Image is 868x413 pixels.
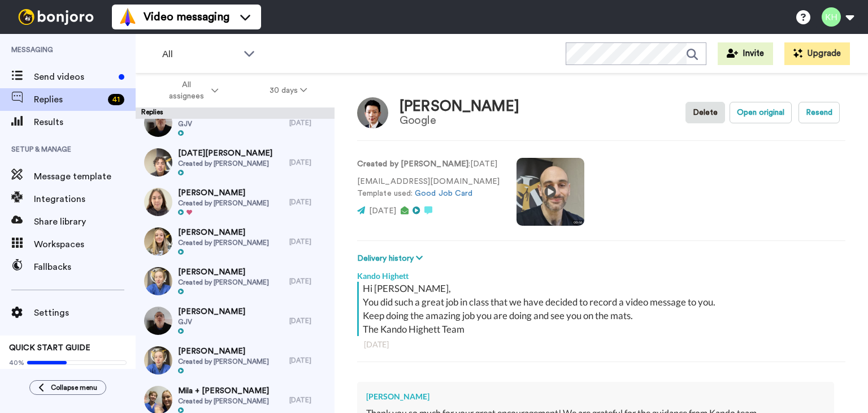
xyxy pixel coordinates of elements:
[178,238,269,247] span: Created by [PERSON_NAME]
[178,266,269,278] span: [PERSON_NAME]
[34,260,136,274] span: Fallbacks
[400,114,519,127] div: Google
[784,42,850,65] button: Upgrade
[289,158,329,167] div: [DATE]
[364,339,839,350] div: [DATE]
[136,143,335,182] a: [DATE][PERSON_NAME]Created by [PERSON_NAME][DATE]
[289,237,329,246] div: [DATE]
[14,9,98,25] img: bj-logo-header-white.svg
[357,97,388,128] img: Image of Henry Zhou
[685,102,725,123] button: Delete
[178,306,245,317] span: [PERSON_NAME]
[144,267,172,295] img: b96b9182-c867-42e4-b057-c3f94b2e8db3-thumb.jpg
[178,148,272,159] span: [DATE][PERSON_NAME]
[136,182,335,222] a: [PERSON_NAME]Created by [PERSON_NAME][DATE]
[136,107,335,119] div: Replies
[357,265,845,282] div: Kando Highett
[400,98,519,115] div: [PERSON_NAME]
[357,158,500,170] p: : [DATE]
[136,301,335,341] a: [PERSON_NAME]GJV[DATE]
[144,148,172,177] img: 3f0b7df5-5918-4a7a-9f9b-4cd60c8b79b2-thumb.jpg
[366,391,825,402] div: [PERSON_NAME]
[144,109,172,137] img: 897996d1-110a-4ebe-b14b-7c40ee8a29b6-thumb.jpg
[357,176,500,200] p: [EMAIL_ADDRESS][DOMAIN_NAME] Template used:
[244,80,333,101] button: 30 days
[136,222,335,261] a: [PERSON_NAME]Created by [PERSON_NAME][DATE]
[289,118,329,127] div: [DATE]
[178,357,269,366] span: Created by [PERSON_NAME]
[162,48,238,61] span: All
[34,70,114,84] span: Send videos
[730,102,792,123] button: Open original
[178,199,269,208] span: Created by [PERSON_NAME]
[51,383,97,392] span: Collapse menu
[136,341,335,380] a: [PERSON_NAME]Created by [PERSON_NAME][DATE]
[34,215,136,229] span: Share library
[178,187,269,199] span: [PERSON_NAME]
[144,9,229,25] span: Video messaging
[289,356,329,365] div: [DATE]
[363,282,843,336] div: Hi [PERSON_NAME], You did such a great job in class that we have decided to record a video messag...
[34,238,136,251] span: Workspaces
[357,160,468,168] strong: Created by [PERSON_NAME]
[178,385,269,397] span: Mila + [PERSON_NAME]
[34,192,136,206] span: Integrations
[119,8,137,26] img: vm-color.svg
[178,317,245,326] span: GJV
[178,397,269,406] span: Created by [PERSON_NAME]
[289,197,329,206] div: [DATE]
[144,346,172,375] img: 83cb54a8-74ff-459c-9ecb-4bc3c7e1313d-thumb.jpg
[178,159,272,168] span: Created by [PERSON_NAME]
[144,307,172,335] img: 421c67c1-227f-4822-a639-264f33d56eb2-thumb.jpg
[289,316,329,325] div: [DATE]
[357,252,426,265] button: Delivery history
[798,102,840,123] button: Resend
[108,94,124,105] div: 41
[163,79,209,102] span: All assignees
[34,93,103,106] span: Replies
[34,115,136,129] span: Results
[9,344,90,352] span: QUICK START GUIDE
[9,358,24,367] span: 40%
[415,190,472,197] a: Good Job Card
[136,261,335,301] a: [PERSON_NAME]Created by [PERSON_NAME][DATE]
[178,278,269,287] span: Created by [PERSON_NAME]
[29,380,106,395] button: Collapse menu
[289,395,329,405] div: [DATE]
[178,346,269,357] span: [PERSON_NAME]
[289,277,329,286] div: [DATE]
[138,75,244,106] button: All assignees
[178,119,245,128] span: GJV
[144,227,172,256] img: 7e3a23a2-31f7-4019-9947-768a4b2e7ec1-thumb.jpg
[144,188,172,216] img: d0d91710-494a-4f44-967b-e1352e9e9c29-thumb.jpg
[178,227,269,238] span: [PERSON_NAME]
[34,306,136,320] span: Settings
[718,42,773,65] button: Invite
[369,207,396,215] span: [DATE]
[34,170,136,183] span: Message template
[136,103,335,143] a: [PERSON_NAME]GJV[DATE]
